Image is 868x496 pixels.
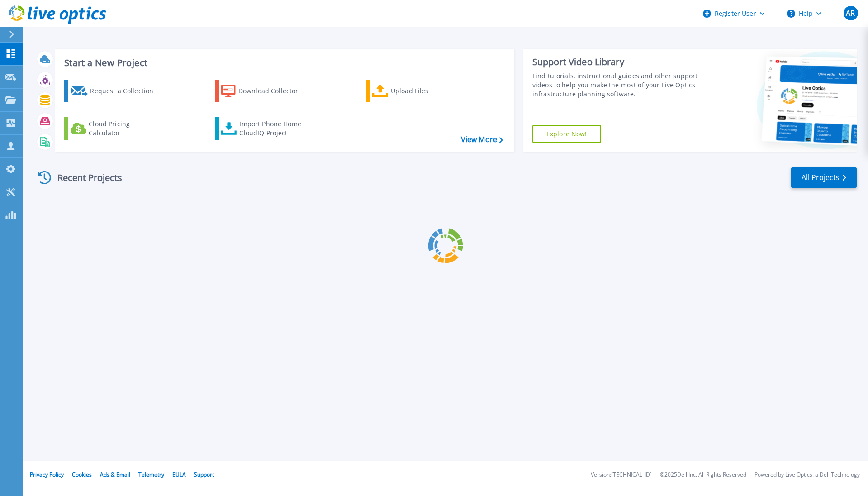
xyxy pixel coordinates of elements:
li: © 2025 Dell Inc. All Rights Reserved [660,472,746,478]
li: Powered by Live Optics, a Dell Technology [754,472,860,478]
a: Request a Collection [64,80,165,102]
a: View More [461,135,503,144]
a: Cookies [72,471,92,478]
a: All Projects [791,167,857,188]
div: Recent Projects [35,167,134,189]
a: Upload Files [366,80,467,102]
a: Privacy Policy [30,471,64,478]
div: Find tutorials, instructional guides and other support videos to help you make the most of your L... [532,72,702,99]
div: Upload Files [391,82,463,100]
li: Version: [TECHNICAL_ID] [591,472,652,478]
a: Explore Now! [532,125,601,143]
div: Cloud Pricing Calculator [89,119,161,138]
div: Support Video Library [532,56,702,68]
a: Telemetry [138,471,164,478]
div: Download Collector [238,82,311,100]
a: Download Collector [215,80,316,102]
a: Support [194,471,214,478]
a: Cloud Pricing Calculator [64,117,165,140]
a: Ads & Email [100,471,130,478]
span: AR [846,10,855,17]
a: EULA [172,471,186,478]
div: Import Phone Home CloudIQ Project [239,119,310,138]
div: Request a Collection [90,82,162,100]
h3: Start a New Project [64,58,503,68]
